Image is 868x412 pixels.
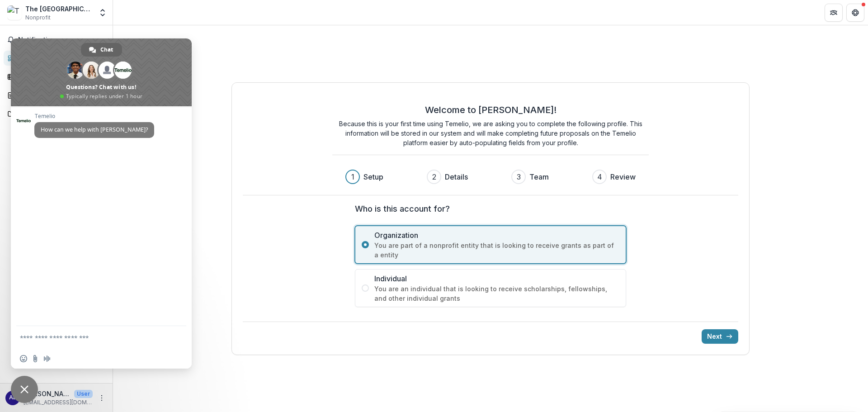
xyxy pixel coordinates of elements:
[20,355,27,362] span: Insert an emoji
[363,171,383,182] h3: Setup
[445,171,468,182] h3: Details
[43,355,51,362] span: Audio message
[529,171,549,182] h3: Team
[4,69,109,84] a: Tasks
[32,355,39,362] span: Send a file
[96,4,109,22] button: Open entity switcher
[11,376,38,403] a: Close chat
[702,329,738,344] button: Next
[41,126,148,133] span: How can we help with [PERSON_NAME]?
[345,170,636,184] div: Progress
[25,4,93,14] div: The [GEOGRAPHIC_DATA]
[517,171,521,182] div: 3
[34,113,154,119] span: Temelio
[7,5,22,20] img: The Montrose Center
[81,43,122,57] a: Chat
[18,36,105,44] span: Notifications
[74,390,93,398] p: User
[351,171,354,182] div: 1
[4,88,109,103] a: Proposals
[355,203,621,215] label: Who is this account for?
[374,273,619,284] span: Individual
[4,33,109,47] button: Notifications
[374,230,619,241] span: Organization
[20,326,165,349] textarea: Compose your message...
[4,51,109,66] a: Dashboard
[432,171,436,182] div: 2
[100,43,113,57] span: Chat
[374,284,619,303] span: You are an individual that is looking to receive scholarships, fellowships, and other individual ...
[4,106,109,121] a: Documents
[332,119,649,147] p: Because this is your first time using Temelio, we are asking you to complete the following profil...
[846,4,864,22] button: Get Help
[597,171,602,182] div: 4
[25,14,51,22] span: Nonprofit
[24,389,71,398] p: [PERSON_NAME]
[9,395,17,401] div: Avery Belyeu
[374,241,619,260] span: You are part of a nonprofit entity that is looking to receive grants as part of a entity
[825,4,843,22] button: Partners
[425,104,557,115] h2: Welcome to [PERSON_NAME]!
[610,171,636,182] h3: Review
[24,398,93,407] p: [EMAIL_ADDRESS][DOMAIN_NAME]
[96,393,107,403] button: More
